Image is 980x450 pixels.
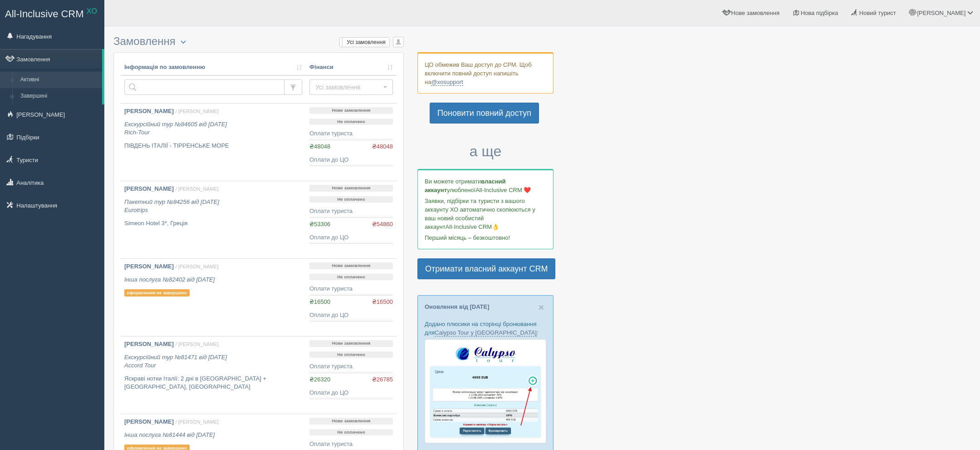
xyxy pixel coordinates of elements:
[425,303,490,310] a: Оновлення від [DATE]
[124,142,302,150] p: ПІВДЕНЬ ІТАЛІЇ - ТІРРЕНСЬКЕ МОРЕ
[430,103,539,124] a: Поновити повний доступ
[16,72,102,88] a: Активні
[425,197,546,231] p: Заявки, підбірки та туристи з вашого аккаунту ХО автоматично скопіюються у ваш новий особистий ак...
[425,320,546,337] p: Додано плюсики на сторінці бронювання для :
[446,223,500,230] span: All-Inclusive CRM👌
[315,83,381,92] span: Усі замовлення
[801,10,838,16] span: Нова підбірка
[309,389,393,397] div: Оплати до ЦО
[309,440,393,449] div: Оплати туриста
[309,376,330,383] span: ₴26320
[539,302,544,312] button: Close
[124,354,227,369] i: Екскурсійний тур №81471 від [DATE] Accord Tour
[431,79,463,86] a: @xosupport
[0,0,104,25] a: All-Inclusive CRM XO
[309,156,393,164] div: Оплати до ЦО
[113,35,404,48] h3: Замовлення
[121,104,306,181] a: [PERSON_NAME] / [PERSON_NAME] Екскурсійний тур №84605 від [DATE]Rich-Tour ПІВДЕНЬ ІТАЛІЇ - ТІРРЕН...
[425,177,546,194] p: Ви можете отримати улюбленої
[176,186,219,192] span: / [PERSON_NAME]
[309,119,393,125] p: Не оплачено
[859,10,896,16] span: Новий турист
[124,108,174,114] b: [PERSON_NAME]
[309,311,393,320] div: Оплати до ЦО
[417,52,554,94] div: ЦО обмежив Ваш доступ до СРМ. Щоб включити повний доступ напишіть на
[309,63,393,72] a: Фінанси
[425,178,506,193] b: власний аккаунт
[124,185,174,192] b: [PERSON_NAME]
[435,329,537,336] a: Calypso Tour у [GEOGRAPHIC_DATA]
[176,109,219,114] span: / [PERSON_NAME]
[417,258,555,279] a: Отримати власний аккаунт CRM
[340,38,390,47] label: Усі замовлення
[309,221,330,227] span: ₴53306
[87,7,97,15] sup: XO
[121,181,306,258] a: [PERSON_NAME] / [PERSON_NAME] Пакетний тур №84256 від [DATE]Eurotrips Simeon Hotel 3*, Греція
[124,79,284,95] input: Пошук за номером замовлення, ПІБ або паспортом туриста
[731,10,779,16] span: Нове замовлення
[372,143,393,151] span: ₴48048
[309,207,393,216] div: Оплати туриста
[309,418,393,425] p: Нове замовлення
[309,285,393,293] div: Оплати туриста
[124,375,302,391] p: Яскраві нотки Італії: 2 дні в [GEOGRAPHIC_DATA] + [GEOGRAPHIC_DATA], [GEOGRAPHIC_DATA]
[917,10,965,16] span: [PERSON_NAME]
[372,220,393,229] span: ₴54860
[309,196,393,203] p: Не оплачено
[124,341,174,347] b: [PERSON_NAME]
[372,376,393,384] span: ₴26785
[176,419,219,425] span: / [PERSON_NAME]
[124,263,174,270] b: [PERSON_NAME]
[309,233,393,242] div: Оплати до ЦО
[309,107,393,114] p: Нове замовлення
[425,339,546,443] img: calypso-tour-proposal-crm-for-travel-agency.jpg
[124,198,219,214] i: Пакетний тур №84256 від [DATE] Eurotrips
[5,8,84,20] span: All-Inclusive CRM
[176,264,219,269] span: / [PERSON_NAME]
[425,233,546,242] p: Перший місяць – безкоштовно!
[16,88,102,104] a: Завершені
[309,298,330,305] span: ₴16500
[124,418,174,425] b: [PERSON_NAME]
[417,143,554,159] h3: а ще
[124,276,215,283] i: Інша послуга №82402 від [DATE]
[309,362,393,371] div: Оплати туриста
[124,121,227,136] i: Екскурсійний тур №84605 від [DATE] Rich-Tour
[309,143,330,150] span: ₴48048
[309,129,393,138] div: Оплати туриста
[309,79,393,95] button: Усі замовлення
[309,340,393,347] p: Нове замовлення
[309,274,393,281] p: Не оплачено
[475,187,531,193] span: All-Inclusive CRM ❤️
[309,185,393,192] p: Нове замовлення
[121,336,306,414] a: [PERSON_NAME] / [PERSON_NAME] Екскурсійний тур №81471 від [DATE]Accord Tour Яскраві нотки Італії:...
[124,63,302,72] a: Інформація по замовленню
[309,351,393,358] p: Не оплачено
[372,298,393,307] span: ₴16500
[124,431,215,438] i: Інша послуга №81444 від [DATE]
[309,429,393,436] p: Не оплачено
[121,259,306,336] a: [PERSON_NAME] / [PERSON_NAME] Інша послуга №82402 від [DATE] оформлення не завершено
[176,341,219,347] span: / [PERSON_NAME]
[539,302,544,312] span: ×
[124,219,302,228] p: Simeon Hotel 3*, Греція
[124,289,190,297] p: оформлення не завершено
[309,262,393,269] p: Нове замовлення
